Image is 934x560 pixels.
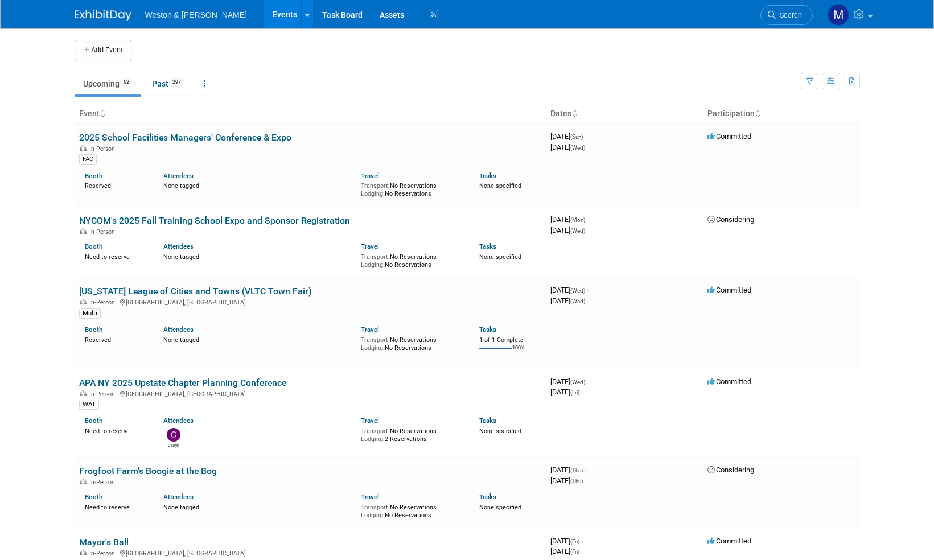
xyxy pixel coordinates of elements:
a: Sort by Event Name [100,109,105,118]
span: (Wed) [570,379,585,385]
img: Cailyn Locci [167,428,180,442]
a: APA NY 2025 Upstate Chapter Planning Conference [79,377,286,388]
img: ExhibitDay [75,10,131,21]
span: Committed [707,377,751,386]
span: [DATE] [550,476,583,485]
img: In-Person Event [80,390,87,396]
a: Search [760,5,813,25]
a: Attendees [163,493,194,501]
span: (Fri) [570,538,579,545]
span: (Wed) [570,287,585,294]
span: (Fri) [570,549,579,555]
span: (Wed) [570,298,585,304]
img: In-Person Event [80,145,87,151]
div: No Reservations 2 Reservations [361,425,462,443]
span: - [587,215,589,224]
div: None tagged [163,501,352,512]
div: WAT [79,400,99,410]
a: Attendees [163,242,194,250]
div: 1 of 1 Complete [479,336,541,344]
span: [DATE] [550,286,589,294]
th: Event [75,104,546,123]
button: Add Event [75,40,131,60]
div: None tagged [163,334,352,344]
span: None specified [479,427,521,435]
img: Mary Ann Trujillo [828,4,849,26]
span: - [585,466,586,474]
div: None tagged [163,180,352,190]
a: Travel [361,417,379,425]
span: None specified [479,253,521,261]
span: 62 [120,78,133,87]
a: Travel [361,326,379,333]
a: Upcoming62 [75,73,141,94]
img: In-Person Event [80,479,87,484]
a: Booth [85,326,102,333]
span: Lodging: [361,512,385,519]
span: Search [776,11,802,19]
span: Committed [707,286,751,294]
span: (Wed) [570,145,585,151]
span: - [581,537,583,545]
span: [DATE] [550,377,589,386]
span: [DATE] [550,547,579,555]
a: Booth [85,172,102,180]
a: Travel [361,493,379,501]
div: [GEOGRAPHIC_DATA], [GEOGRAPHIC_DATA] [79,297,541,306]
a: Booth [85,417,102,425]
a: 2025 School Facilities Managers’ Conference & Expo [79,132,291,143]
a: Booth [85,493,102,501]
span: In-Person [89,479,118,486]
a: Travel [361,172,379,180]
div: [GEOGRAPHIC_DATA], [GEOGRAPHIC_DATA] [79,389,541,398]
span: Committed [707,132,751,141]
a: Travel [361,242,379,250]
div: Need to reserve [85,501,147,512]
span: In-Person [89,299,118,306]
span: Lodging: [361,435,385,443]
div: [GEOGRAPHIC_DATA], [GEOGRAPHIC_DATA] [79,548,541,557]
div: Need to reserve [85,425,147,435]
a: Tasks [479,242,496,250]
span: (Thu) [570,467,583,473]
a: Attendees [163,417,194,425]
span: [DATE] [550,132,586,141]
span: - [585,132,586,141]
div: FAC [79,154,97,164]
div: No Reservations No Reservations [361,334,462,352]
span: In-Person [89,145,118,153]
span: Lodging: [361,190,385,197]
div: Cailyn Locci [166,442,180,448]
span: Transport: [361,504,390,511]
span: None specified [479,504,521,511]
span: In-Person [89,550,118,557]
span: (Fri) [570,389,579,396]
span: Committed [707,537,751,545]
img: In-Person Event [80,299,87,304]
span: Lodging: [361,344,385,352]
span: In-Person [89,228,118,236]
span: [DATE] [550,466,586,474]
div: Multi [79,308,101,319]
span: - [587,377,589,386]
div: No Reservations No Reservations [361,501,462,519]
span: Lodging: [361,261,385,269]
span: Transport: [361,253,390,261]
span: (Sun) [570,134,583,140]
a: [US_STATE] League of Cities and Towns (VLTC Town Fair) [79,286,312,297]
a: Sort by Start Date [571,109,577,118]
a: Sort by Participation Type [755,109,760,118]
div: None tagged [163,251,352,261]
img: In-Person Event [80,228,87,234]
span: Transport: [361,427,390,435]
td: 100% [512,345,525,360]
span: Transport: [361,336,390,344]
a: Tasks [479,417,496,425]
span: (Thu) [570,478,583,484]
a: Attendees [163,326,194,333]
a: Booth [85,242,102,250]
span: (Wed) [570,228,585,234]
span: Considering [707,466,754,474]
span: [DATE] [550,215,589,224]
div: Reserved [85,334,147,344]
